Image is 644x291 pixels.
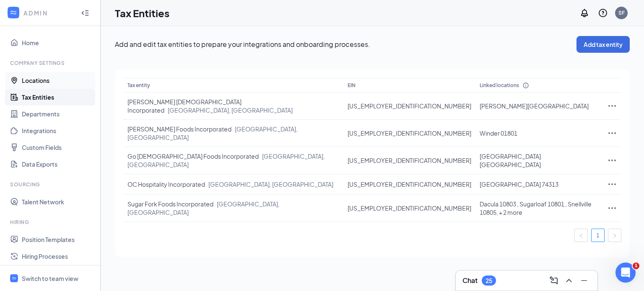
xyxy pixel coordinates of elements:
li: Next Page [608,229,621,242]
div: 25 [486,277,492,284]
button: left [574,229,588,242]
h3: Chat [462,276,478,285]
th: Tax entity [123,78,343,93]
span: Dacula 10803 , Sugarloaf 10801 , Snellville 10805, + 2 more [480,200,592,216]
button: Minimize [577,274,591,287]
span: Winder 01801 [480,129,517,137]
span: [GEOGRAPHIC_DATA] [GEOGRAPHIC_DATA] [480,152,541,168]
a: Departments [22,106,93,122]
a: Locations [22,72,93,89]
span: [PERSON_NAME][GEOGRAPHIC_DATA] [480,102,589,110]
a: Home [22,34,93,51]
a: Integrations [22,122,93,139]
svg: Collapse [81,9,89,17]
span: Sugar Fork Foods Incorporated [127,200,280,216]
a: Position Templates [22,231,93,248]
div: Hiring [10,219,92,226]
span: left [579,233,584,238]
svg: Info [522,82,529,89]
span: [GEOGRAPHIC_DATA] 74313 [480,180,558,188]
span: 1 [633,263,639,269]
div: ADMIN [23,9,73,17]
iframe: Intercom live chat [615,263,636,283]
button: ChevronUp [562,274,576,287]
a: Hiring Processes [22,248,93,265]
a: Data Exports [22,156,93,173]
a: Evaluation Plan [22,265,93,281]
a: 1 [592,229,604,242]
div: SF [618,9,625,16]
td: [US_EMPLOYER_IDENTIFICATION_NUMBER] [343,195,475,222]
div: Sourcing [10,181,92,188]
svg: Ellipses [607,101,617,111]
h1: Tax Entities [115,6,169,20]
p: Add and edit tax entities to prepare your integrations and onboarding processes. [115,40,576,49]
svg: Ellipses [607,179,617,189]
span: right [612,233,617,238]
svg: Ellipses [607,155,617,165]
td: [US_EMPLOYER_IDENTIFICATION_NUMBER] [343,93,475,120]
span: [GEOGRAPHIC_DATA], [GEOGRAPHIC_DATA] [205,180,333,188]
a: Tax Entities [22,89,93,106]
div: Company Settings [10,59,92,67]
button: ComposeMessage [547,274,561,287]
th: EIN [343,78,475,93]
span: [PERSON_NAME] [DEMOGRAPHIC_DATA] Incorporated [127,98,293,114]
td: [US_EMPLOYER_IDENTIFICATION_NUMBER] [343,174,475,195]
svg: QuestionInfo [598,8,608,18]
span: Go [DEMOGRAPHIC_DATA] Foods Incorporated [127,152,325,168]
li: 1 [591,229,605,242]
td: [US_EMPLOYER_IDENTIFICATION_NUMBER] [343,120,475,147]
span: OC Hospitality Incorporated [127,180,333,188]
svg: ChevronUp [564,276,574,286]
svg: Ellipses [607,203,617,213]
svg: Minimize [579,276,589,286]
svg: ComposeMessage [549,276,559,286]
span: [GEOGRAPHIC_DATA], [GEOGRAPHIC_DATA] [164,106,293,114]
button: right [608,229,621,242]
svg: WorkstreamLogo [9,8,18,17]
svg: WorkstreamLogo [11,276,17,281]
svg: Ellipses [607,128,617,138]
button: Add tax entity [576,36,630,53]
a: Talent Network [22,193,93,210]
span: Linked locations [480,82,519,89]
td: [US_EMPLOYER_IDENTIFICATION_NUMBER] [343,147,475,174]
svg: Notifications [579,8,589,18]
div: Switch to team view [22,274,78,283]
a: Custom Fields [22,139,93,156]
li: Previous Page [574,229,588,242]
span: [PERSON_NAME] Foods Incorporated [127,125,298,141]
